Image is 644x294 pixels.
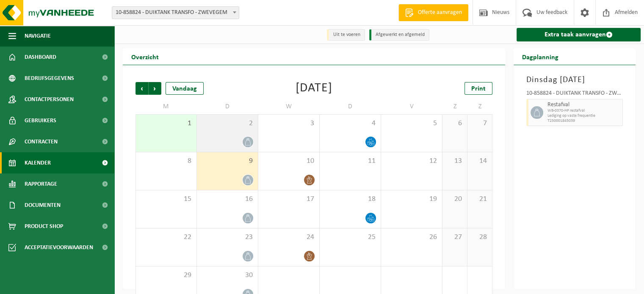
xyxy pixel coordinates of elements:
span: 14 [472,157,488,166]
span: 10-858824 - DUIKTANK TRANSFO - ZWEVEGEM [112,6,239,19]
span: Volgende [149,82,161,95]
span: Navigatie [25,25,51,47]
span: 12 [385,157,438,166]
div: 10-858824 - DUIKTANK TRANSFO - ZWEVEGEM [526,91,623,99]
span: 9 [201,157,254,166]
span: 6 [447,119,463,128]
span: Documenten [25,195,61,216]
span: T250001845039 [547,118,620,124]
span: Print [471,85,486,92]
span: 7 [472,119,488,128]
td: V [381,99,442,114]
span: Bedrijfsgegevens [25,68,74,89]
span: 1 [140,119,192,128]
span: 21 [472,195,488,204]
span: 29 [140,271,192,280]
span: 3 [263,119,315,128]
span: Kalender [25,152,51,173]
span: 13 [447,157,463,166]
span: 30 [201,271,254,280]
a: Offerte aanvragen [398,4,468,21]
span: 20 [447,195,463,204]
span: 17 [263,195,315,204]
span: 2 [201,119,254,128]
span: Acceptatievoorwaarden [25,237,93,258]
span: Lediging op vaste frequentie [547,113,620,118]
span: 16 [201,195,254,204]
span: 19 [385,195,438,204]
span: 26 [385,233,438,242]
span: Restafval [547,102,620,108]
span: Contracten [25,131,58,152]
span: 10-858824 - DUIKTANK TRANSFO - ZWEVEGEM [112,7,239,19]
span: 4 [324,119,376,128]
a: Extra taak aanvragen [517,28,641,41]
h3: Dinsdag [DATE] [526,74,623,86]
a: Print [464,82,492,95]
li: Afgewerkt en afgemeld [369,29,429,41]
span: 22 [140,233,192,242]
span: 8 [140,157,192,166]
h2: Overzicht [123,48,167,65]
span: 5 [385,119,438,128]
span: WB-0370-HP restafval [547,108,620,113]
span: 27 [447,233,463,242]
td: M [135,99,197,114]
span: 25 [324,233,376,242]
td: W [258,99,320,114]
span: 15 [140,195,192,204]
h2: Dagplanning [514,48,567,65]
span: Dashboard [25,47,56,68]
span: 23 [201,233,254,242]
span: 11 [324,157,376,166]
span: Product Shop [25,216,63,237]
span: Contactpersonen [25,89,74,110]
span: Gebruikers [25,110,56,131]
span: 18 [324,195,376,204]
span: 24 [263,233,315,242]
div: [DATE] [296,82,332,95]
span: 28 [472,233,488,242]
td: Z [442,99,467,114]
td: D [197,99,258,114]
span: 10 [263,157,315,166]
span: Offerte aanvragen [416,8,464,17]
td: Z [467,99,492,114]
span: Vorige [135,82,148,95]
li: Uit te voeren [327,29,365,41]
div: Vandaag [166,82,204,95]
span: Rapportage [25,173,57,195]
td: D [320,99,381,114]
